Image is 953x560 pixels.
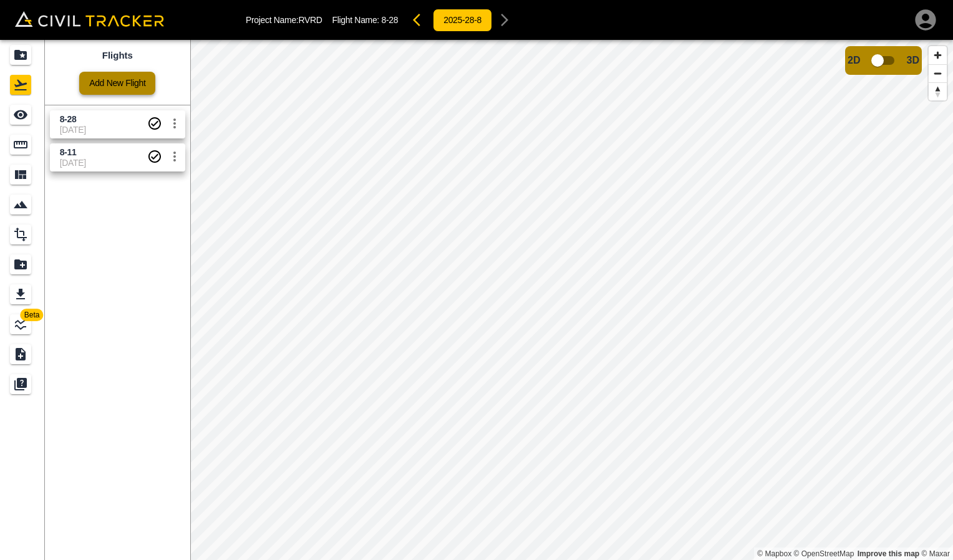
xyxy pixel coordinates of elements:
span: 3D [907,55,919,66]
p: Project Name: RVRD [246,15,322,25]
a: OpenStreetMap [794,549,854,558]
span: 8-28 [382,15,399,25]
a: Mapbox [757,549,791,558]
button: 2025-28-8 [433,9,492,32]
span: 2D [848,55,860,66]
a: Map feedback [858,549,919,558]
button: Zoom in [929,46,947,64]
p: Flight Name: [332,15,399,25]
button: Zoom out [929,64,947,82]
img: Civil Tracker [15,11,164,27]
button: Reset bearing to north [929,82,947,100]
canvas: Map [190,40,953,560]
a: Maxar [921,549,950,558]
